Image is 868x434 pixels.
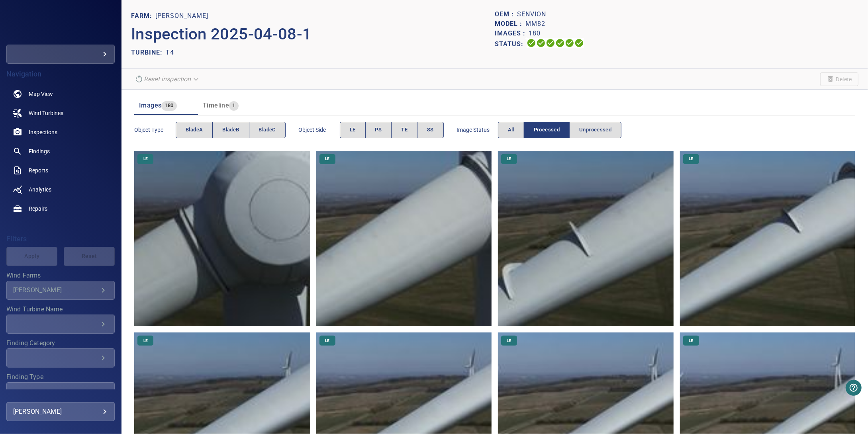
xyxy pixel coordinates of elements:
[6,70,115,78] h4: Navigation
[13,405,108,418] div: [PERSON_NAME]
[508,125,514,135] span: All
[495,38,527,50] p: Status:
[186,125,203,135] span: bladeA
[212,122,249,138] button: bladeB
[365,122,392,138] button: PS
[517,10,546,19] p: Senvion
[320,338,334,344] span: LE
[6,199,115,218] a: repairs noActive
[457,126,498,134] span: Image Status
[534,125,560,135] span: Processed
[222,125,239,135] span: bladeB
[29,128,57,136] span: Inspections
[6,180,115,199] a: analytics noActive
[574,38,584,48] svg: Classification 100%
[555,38,565,48] svg: ML Processing 100%
[229,101,238,110] span: 1
[6,306,115,313] label: Wind Turbine Name
[498,122,622,138] div: imageStatus
[176,122,213,138] button: bladeA
[249,122,286,138] button: bladeC
[320,156,334,162] span: LE
[502,156,516,162] span: LE
[139,156,153,162] span: LE
[298,126,340,134] span: Object Side
[176,122,286,138] div: objectType
[131,48,166,57] p: TURBINE:
[340,122,366,138] button: LE
[6,340,115,346] label: Finding Category
[579,125,611,135] span: Unprocessed
[134,126,176,134] span: Object type
[203,102,229,109] span: Timeline
[684,156,698,162] span: LE
[684,338,698,344] span: LE
[155,11,208,21] p: [PERSON_NAME]
[391,122,417,138] button: TE
[6,315,115,334] div: Wind Turbine Name
[29,186,51,194] span: Analytics
[375,125,382,135] span: PS
[259,125,276,135] span: bladeC
[166,48,174,57] p: T4
[29,109,63,117] span: Wind Turbines
[820,72,858,86] span: Unable to delete the inspection due to its current status
[6,382,115,401] div: Finding Type
[6,281,115,300] div: Wind Farms
[161,101,176,110] span: 180
[546,38,555,48] svg: Selecting 100%
[6,123,115,142] a: inspections noActive
[131,11,155,21] p: FARM:
[6,104,115,123] a: windturbines noActive
[29,90,53,98] span: Map View
[502,338,516,344] span: LE
[524,122,570,138] button: Processed
[131,72,204,86] div: Reset inspection
[565,38,574,48] svg: Matching 100%
[13,286,98,294] div: [PERSON_NAME]
[401,125,408,135] span: TE
[139,338,153,344] span: LE
[569,122,621,138] button: Unprocessed
[536,38,546,48] svg: Data Formatted 100%
[6,84,115,104] a: map noActive
[139,102,161,109] span: Images
[6,374,115,380] label: Finding Type
[29,147,50,155] span: Findings
[47,20,74,28] img: edf-logo
[6,348,115,368] div: Finding Category
[498,122,524,138] button: All
[144,75,191,83] em: Reset inspection
[495,29,529,38] p: Images :
[350,125,356,135] span: LE
[6,235,115,243] h4: Filters
[525,19,545,29] p: MM82
[131,22,495,46] p: Inspection 2025-04-08-1
[529,29,541,38] p: 180
[6,161,115,180] a: reports noActive
[495,10,517,19] p: OEM :
[417,122,444,138] button: SS
[29,166,48,174] span: Reports
[6,45,115,64] div: edf
[29,205,47,213] span: Repairs
[427,125,434,135] span: SS
[6,142,115,161] a: findings noActive
[527,38,536,48] svg: Uploading 100%
[6,272,115,279] label: Wind Farms
[495,19,525,29] p: Model :
[131,72,204,86] div: Unable to reset the inspection due to your user permissions
[340,122,444,138] div: objectSide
